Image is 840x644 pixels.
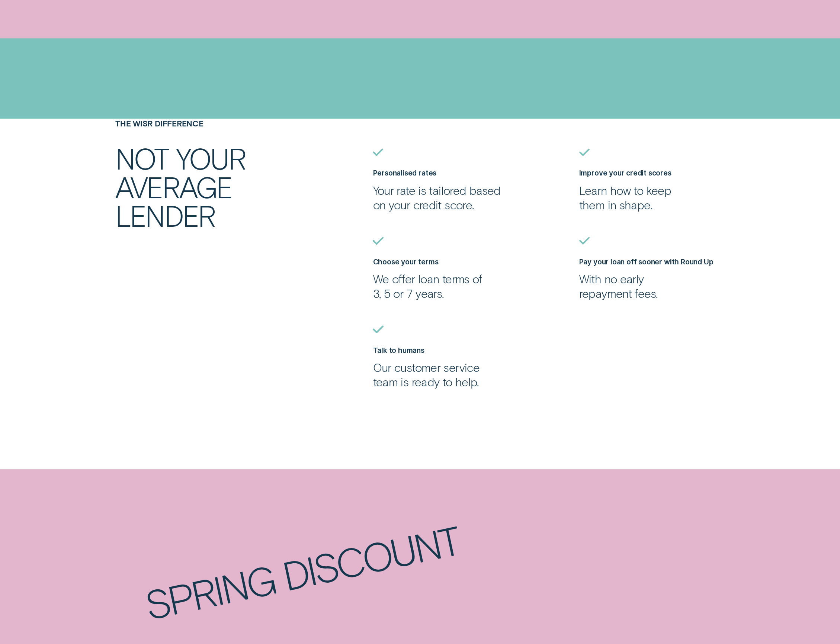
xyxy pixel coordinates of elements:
[115,144,292,229] h2: Not your average lender
[373,183,519,212] p: Your rate is tailored based on your credit score.
[115,119,312,128] h4: The Wisr Difference
[579,168,671,177] label: Improve your credit scores
[579,271,725,300] p: With no early repayment fees.
[373,360,519,389] p: Our customer service team is ready to help.
[373,271,519,300] p: We offer loan terms of 3, 5 or 7 years.
[579,257,714,266] label: Pay your loan off sooner with Round Up
[373,346,424,355] label: Talk to humans
[579,183,725,212] p: Learn how to keep them in shape.
[373,168,436,177] label: Personalised rates
[373,257,438,266] label: Choose your terms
